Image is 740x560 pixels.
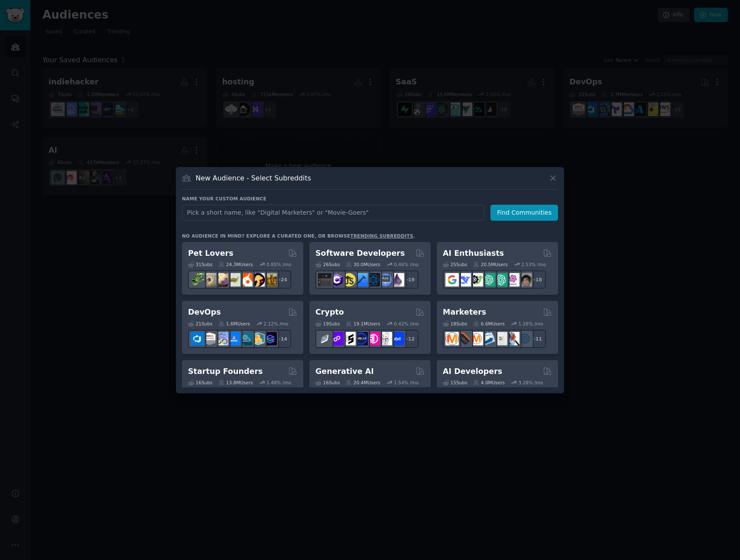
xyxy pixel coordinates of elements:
[188,248,234,259] h2: Pet Lovers
[346,380,380,386] div: 20.4M Users
[458,273,471,286] img: DeepSeek
[188,261,212,267] div: 31 Sub s
[318,332,331,345] img: ethfinance
[443,261,467,267] div: 25 Sub s
[443,307,486,318] h2: Marketers
[342,332,356,345] img: ethstaker
[215,332,228,345] img: Docker_DevOps
[354,332,368,345] img: web3
[394,261,419,267] div: 0.46 % /mo
[315,261,340,267] div: 26 Sub s
[273,330,291,348] div: + 14
[218,321,250,327] div: 1.6M Users
[470,332,483,345] img: AskMarketing
[182,205,484,221] input: Pick a short name, like "Digital Marketers" or "Movie-Goers"
[191,273,204,286] img: herpetology
[182,196,558,202] h3: Name your custom audience
[519,321,543,327] div: 1.28 % /mo
[445,332,459,345] img: content_marketing
[196,174,311,183] h3: New Audience - Select Subreddits
[218,380,253,386] div: 13.8M Users
[518,332,532,345] img: OnlineMarketing
[263,273,277,286] img: dogbreed
[443,366,502,377] h2: AI Developers
[188,321,212,327] div: 21 Sub s
[391,273,404,286] img: elixir
[188,380,212,386] div: 16 Sub s
[318,273,331,286] img: software
[182,233,415,239] div: No audience in mind? Explore a curated one, or browse .
[443,321,467,327] div: 18 Sub s
[482,273,495,286] img: chatgpt_promptDesign
[445,273,459,286] img: GoogleGeminiAI
[367,273,380,286] img: reactnative
[227,273,240,286] img: turtle
[400,330,419,348] div: + 12
[470,273,483,286] img: AItoolsCatalog
[494,332,507,345] img: googleads
[330,273,344,286] img: csharp
[203,332,216,345] img: AWS_Certified_Experts
[227,332,240,345] img: DevOpsLinks
[315,321,340,327] div: 19 Sub s
[188,307,221,318] h2: DevOps
[191,332,204,345] img: azuredevops
[473,380,505,386] div: 4.0M Users
[394,321,419,327] div: 0.42 % /mo
[315,248,405,259] h2: Software Developers
[346,261,380,267] div: 30.0M Users
[203,273,216,286] img: ballpython
[518,273,532,286] img: ArtificalIntelligence
[490,205,558,221] button: Find Communities
[251,332,265,345] img: aws_cdk
[315,366,374,377] h2: Generative AI
[263,332,277,345] img: PlatformEngineers
[528,270,546,289] div: + 18
[330,332,344,345] img: 0xPolygon
[367,332,380,345] img: defiblockchain
[315,307,344,318] h2: Crypto
[218,261,253,267] div: 24.3M Users
[266,380,291,386] div: 1.48 % /mo
[379,273,392,286] img: AskComputerScience
[494,273,507,286] img: chatgpt_prompts_
[473,321,505,327] div: 6.6M Users
[354,273,368,286] img: iOSProgramming
[315,380,340,386] div: 16 Sub s
[266,261,291,267] div: 0.85 % /mo
[239,273,253,286] img: cockatiel
[350,233,413,238] a: trending subreddits
[251,273,265,286] img: PetAdvice
[458,332,471,345] img: bigseo
[528,330,546,348] div: + 11
[264,321,289,327] div: 2.12 % /mo
[391,332,404,345] img: defi_
[519,380,543,386] div: 3.28 % /mo
[473,261,507,267] div: 20.5M Users
[215,273,228,286] img: leopardgeckos
[400,270,419,289] div: + 19
[506,273,519,286] img: OpenAIDev
[188,366,263,377] h2: Startup Founders
[482,332,495,345] img: Emailmarketing
[443,380,467,386] div: 15 Sub s
[506,332,519,345] img: MarketingResearch
[342,273,356,286] img: learnjavascript
[443,248,504,259] h2: AI Enthusiasts
[521,261,546,267] div: 2.53 % /mo
[394,380,419,386] div: 1.54 % /mo
[239,332,253,345] img: platformengineering
[273,270,291,289] div: + 24
[379,332,392,345] img: CryptoNews
[346,321,380,327] div: 19.1M Users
